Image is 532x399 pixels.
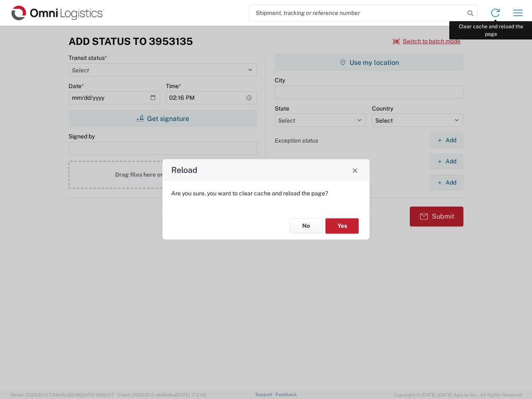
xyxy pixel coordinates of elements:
h4: Reload [171,164,197,176]
input: Shipment, tracking or reference number [249,5,465,21]
button: Close [349,164,361,176]
button: Yes [325,218,359,234]
p: Are you sure, you want to clear cache and reload the page? [171,190,361,197]
button: No [289,218,323,234]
